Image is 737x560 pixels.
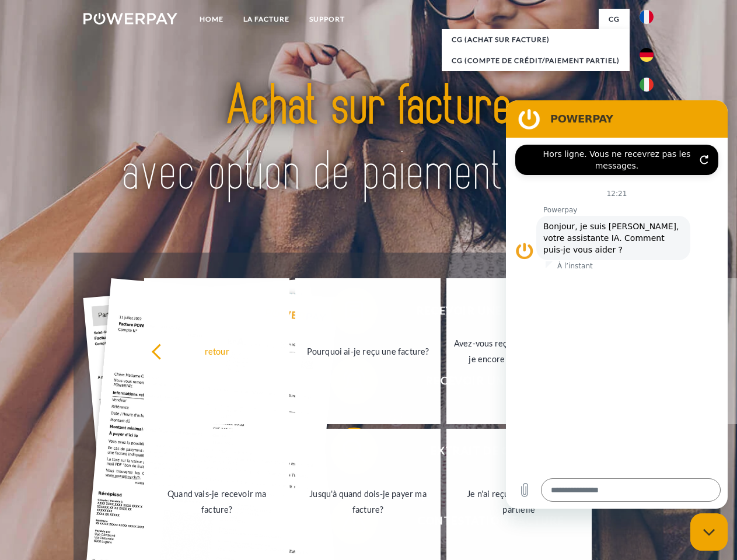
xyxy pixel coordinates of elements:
[151,486,282,517] div: Quand vais-je recevoir ma facture?
[640,78,654,92] img: it
[442,29,630,50] a: CG (achat sur facture)
[302,486,434,517] div: Jusqu'à quand dois-je payer ma facture?
[442,50,630,71] a: CG (Compte de crédit/paiement partiel)
[453,486,585,517] div: Je n'ai reçu qu'une livraison partielle
[111,56,626,223] img: title-powerpay_fr.svg
[506,100,728,509] iframe: Fenêtre de messagerie
[83,13,177,24] img: logo-powerpay-white.svg
[446,278,592,424] a: Avez-vous reçu mes paiements, ai-je encore un solde ouvert?
[599,9,630,30] a: CG
[302,343,434,359] div: Pourquoi ai-je reçu une facture?
[190,9,233,30] a: Home
[640,10,654,24] img: fr
[690,513,728,551] iframe: Bouton de lancement de la fenêtre de messagerie, conversation en cours
[233,9,299,30] a: LA FACTURE
[640,48,654,62] img: de
[151,343,282,359] div: retour
[453,335,585,367] div: Avez-vous reçu mes paiements, ai-je encore un solde ouvert?
[299,9,355,30] a: Support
